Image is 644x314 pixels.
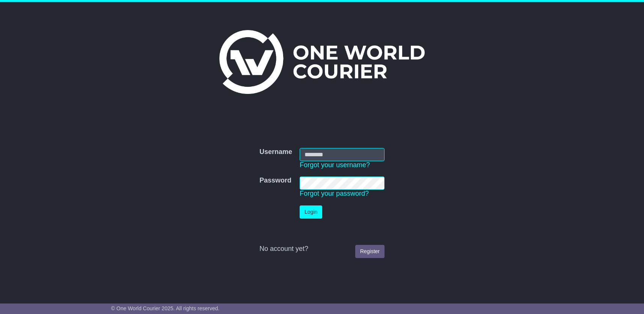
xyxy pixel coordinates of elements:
[259,245,385,253] div: No account yet?
[259,177,291,185] label: Password
[300,205,322,219] button: Login
[259,148,292,156] label: Username
[219,30,424,94] img: One World
[355,245,385,258] a: Register
[111,305,220,311] span: © One World Courier 2025. All rights reserved.
[300,190,369,197] a: Forgot your password?
[300,161,370,169] a: Forgot your username?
